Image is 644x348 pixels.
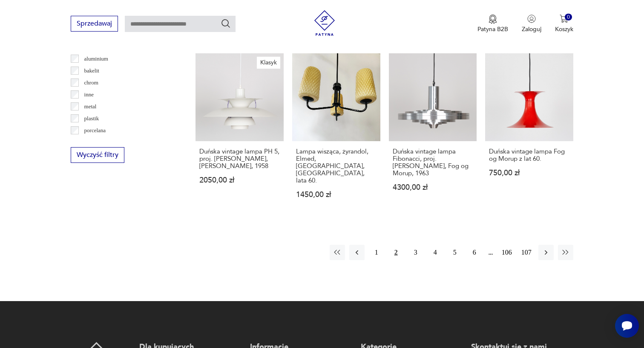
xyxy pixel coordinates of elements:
button: 0Koszyk [555,14,573,33]
button: 1 [369,245,384,260]
img: Ikona medalu [489,14,497,24]
img: Ikona koszyka [560,14,568,23]
a: Duńska vintage lampa Fog og Morup z lat 60.Duńska vintage lampa Fog og Morup z lat 60.750,00 zł [485,53,573,215]
button: 2 [388,245,404,260]
p: chrom [84,78,98,87]
p: porcelana [84,126,106,135]
h3: Duńska vintage lampa PH 5, proj. [PERSON_NAME], [PERSON_NAME], 1958 [199,148,280,170]
button: Zaloguj [522,14,541,33]
p: 4300,00 zł [393,184,473,191]
iframe: Smartsupp widget button [615,314,639,338]
button: 5 [447,245,463,260]
button: 3 [408,245,423,260]
h3: Lampa wisząca, żyrandol, Elmed, [GEOGRAPHIC_DATA], [GEOGRAPHIC_DATA], lata 60. [296,148,377,184]
p: Zaloguj [522,25,541,33]
button: 6 [467,245,482,260]
h3: Duńska vintage lampa Fibonacci, proj. [PERSON_NAME], Fog og Morup, 1963 [393,148,473,177]
p: inne [84,90,94,99]
p: 2050,00 zł [199,177,280,184]
p: porcelit [84,138,101,147]
button: 107 [519,245,534,260]
p: 1450,00 zł [296,191,377,198]
button: 106 [499,245,515,260]
a: KlasykDuńska vintage lampa PH 5, proj. Poul Henningsen, Louis Poulsen, 1958Duńska vintage lampa P... [195,53,284,215]
a: Lampa wisząca, żyrandol, Elmed, Zabrze, Polska, lata 60.Lampa wisząca, żyrandol, Elmed, [GEOGRAPH... [292,53,380,215]
p: metal [84,102,97,111]
img: Ikonka użytkownika [527,14,536,23]
button: 4 [428,245,443,260]
button: Szukaj [221,18,231,29]
p: Patyna B2B [477,25,508,33]
a: Sprzedawaj [71,21,118,27]
p: 750,00 zł [489,169,569,177]
p: Koszyk [555,25,573,33]
button: Wyczyść filtry [71,147,124,163]
a: Ikona medaluPatyna B2B [477,14,508,33]
a: Duńska vintage lampa Fibonacci, proj. Sophus Frandsen, Fog og Morup, 1963Duńska vintage lampa Fib... [389,53,477,215]
p: aluminium [84,54,108,64]
p: bakelit [84,66,99,75]
button: Sprzedawaj [71,16,118,32]
p: plastik [84,114,99,123]
div: 0 [565,14,572,21]
img: Patyna - sklep z meblami i dekoracjami vintage [312,10,337,36]
button: Patyna B2B [477,14,508,33]
h3: Duńska vintage lampa Fog og Morup z lat 60. [489,148,569,162]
